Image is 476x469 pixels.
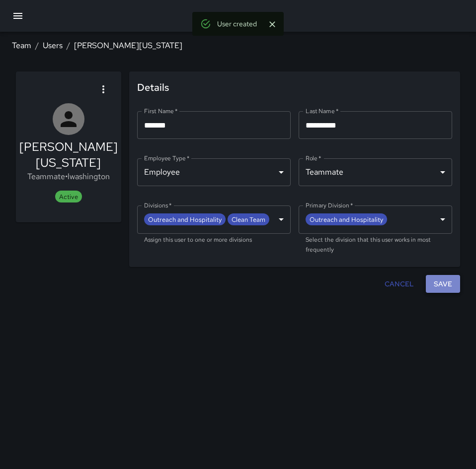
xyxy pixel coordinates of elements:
label: Last Name [306,107,338,115]
div: Employee [137,158,291,186]
label: Primary Division [306,201,353,209]
span: Outreach and Hospitality [306,214,387,225]
div: User created [217,15,257,33]
li: / [67,40,70,52]
a: [PERSON_NAME][US_STATE] [74,40,182,51]
button: Cancel [381,275,418,293]
p: Assign this user to one or more divisions [144,235,284,245]
label: First Name [144,107,178,115]
label: Divisions [144,201,172,209]
a: Team [12,40,31,51]
span: Outreach and Hospitality [144,214,226,225]
button: Save [426,275,460,293]
label: Employee Type [144,154,189,162]
a: Users [43,40,63,51]
span: Details [137,79,453,95]
h5: [PERSON_NAME][US_STATE] [19,139,118,171]
p: Teammate • lwashington [19,171,118,183]
span: Clean Team [228,214,269,225]
div: Teammate [299,158,452,186]
li: / [35,40,39,52]
label: Role [306,154,321,162]
button: Close [265,17,280,32]
span: Active [55,193,82,201]
p: Select the division that this user works in most frequently [306,235,445,255]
